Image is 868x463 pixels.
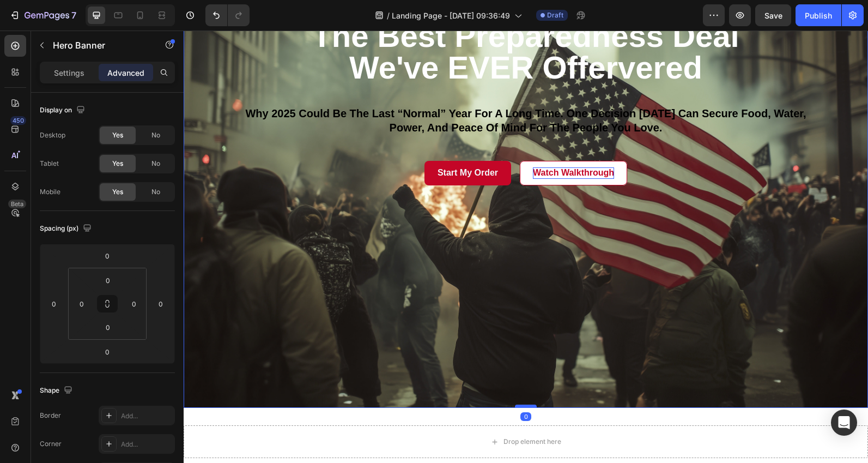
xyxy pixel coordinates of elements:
[53,39,145,52] p: Hero Banner
[392,10,510,21] span: Landing Page - [DATE] 09:36:49
[796,4,841,26] button: Publish
[336,130,444,155] button: <p>Watch Walkthrough</p>
[97,272,119,288] input: 0px
[121,411,172,421] div: Add...
[40,159,59,169] div: Tablet
[46,296,62,312] input: 0
[97,319,119,335] input: 0px
[112,187,123,197] span: Yes
[40,221,94,236] div: Spacing (px)
[71,9,76,22] p: 7
[241,130,327,155] button: <p>Start My Order</p>
[337,382,348,390] div: 0
[112,159,123,169] span: Yes
[74,296,90,312] input: 0px
[121,440,172,449] div: Add...
[320,407,378,416] div: Drop element here
[184,31,868,463] iframe: Design area
[40,130,65,140] div: Desktop
[547,10,563,20] span: Draft
[40,103,87,118] div: Display on
[10,116,26,125] div: 450
[112,130,123,140] span: Yes
[254,137,314,148] p: Start My Order
[62,77,622,103] span: Why 2025 could be the last “normal” year for a long time. One decision [DATE] can secure food, wa...
[107,67,144,79] p: Advanced
[96,344,118,360] input: 0
[831,410,857,436] div: Open Intercom Messenger
[755,4,791,26] button: Save
[205,4,250,26] div: Undo/Redo
[764,11,782,20] span: Save
[40,439,62,449] div: Corner
[126,296,142,312] input: 0px
[254,137,314,148] div: Rich Text Editor. Editing area: main
[349,137,430,148] p: Watch Walkthrough
[151,130,160,140] span: No
[23,68,661,113] div: Rich Text Editor. Editing area: main
[151,159,160,169] span: No
[54,67,84,79] p: Settings
[153,296,169,312] input: 0
[40,411,61,420] div: Border
[387,10,390,21] span: /
[40,187,60,197] div: Mobile
[4,4,81,26] button: 7
[349,137,430,148] div: Rich Text Editor. Editing area: main
[805,10,832,21] div: Publish
[151,187,160,197] span: No
[8,200,26,208] div: Beta
[40,383,75,398] div: Shape
[96,248,118,264] input: 0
